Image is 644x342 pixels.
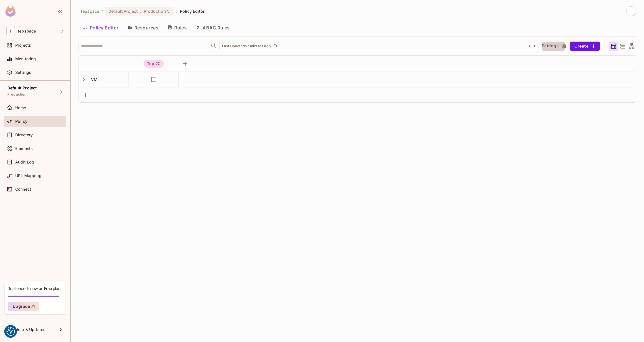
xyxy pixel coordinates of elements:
button: Upgrade [8,302,39,311]
span: Settings [15,70,31,75]
span: Workspace: tepspace [18,29,36,33]
button: Consent Preferences [6,327,15,336]
p: Last Updated 57 minutes ago [222,44,271,48]
img: Revisit consent button [6,327,15,336]
span: Click to refresh data [271,43,279,50]
span: URL Mapping [15,173,42,178]
button: refresh [272,43,279,50]
button: Open [210,42,218,50]
span: Production [7,92,27,97]
div: Tep [143,60,164,68]
span: Policy Editor [180,8,205,14]
span: Help & Updates [15,327,45,332]
img: SReyMgAAAABJRU5ErkJggg== [5,6,16,17]
img: Tep [626,7,636,16]
span: T [6,27,15,35]
button: Resources [123,21,163,35]
li: / [176,8,178,14]
span: : [140,9,142,14]
span: Projects [15,43,31,48]
span: the active workspace [81,8,99,14]
span: Monitoring [15,57,36,61]
span: Elements [15,146,33,151]
span: Production [144,8,166,14]
span: Directory [15,133,33,137]
button: Create [570,42,600,51]
span: Policy [15,119,27,124]
span: Home [15,106,26,110]
li: / [101,8,103,14]
span: refresh [273,43,278,49]
div: Trial ended- now on Free plan [8,286,60,291]
span: VM [89,77,97,82]
span: Connect [15,187,31,192]
button: Policy Editor [79,21,123,35]
button: Settings [539,42,568,51]
button: ABAC Rules [191,21,234,35]
span: Audit Log [15,160,34,164]
span: Default Project [108,8,138,14]
span: Default Project [7,86,37,90]
button: Roles [163,21,191,35]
